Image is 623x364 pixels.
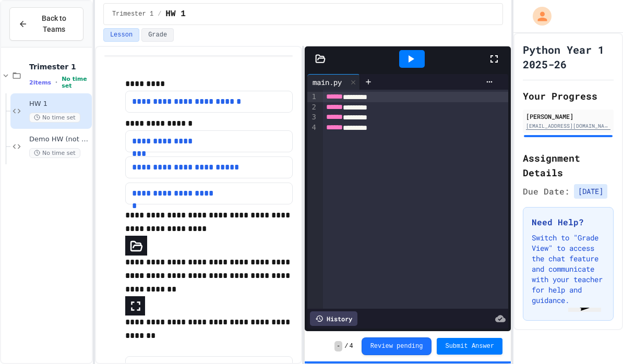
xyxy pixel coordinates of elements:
button: Submit Answer [437,338,502,355]
span: Trimester 1 [29,62,90,71]
span: No time set [62,76,90,89]
span: Submit Answer [445,342,494,350]
span: • [55,78,57,87]
span: / [158,10,161,18]
span: Back to Teams [34,13,75,35]
span: / [344,342,348,350]
span: No time set [29,113,80,123]
button: Grade [141,28,174,42]
button: Review pending [362,337,432,355]
span: 2 items [29,79,51,86]
span: [DATE] [574,184,607,199]
span: No time set [29,148,80,158]
h3: Need Help? [532,216,605,228]
iframe: chat widget [564,308,614,356]
button: Back to Teams [9,7,83,41]
p: Switch to "Grade View" to access the chat feature and communicate with your teacher for help and ... [532,233,605,306]
h2: Your Progress [523,89,614,103]
span: Due Date: [523,185,570,198]
span: HW 1 [165,8,185,20]
h2: Assignment Details [523,151,614,180]
span: - [334,341,342,351]
h1: Python Year 1 2025-26 [523,42,614,71]
div: main.py [307,74,360,90]
div: My Account [522,4,554,28]
div: 2 [307,102,318,113]
span: 4 [349,342,353,350]
span: Demo HW (not a real one) [29,135,90,144]
div: [PERSON_NAME] [526,112,610,121]
div: main.py [307,77,347,88]
div: 3 [307,112,318,123]
div: 1 [307,92,318,102]
div: History [310,311,357,326]
span: Trimester 1 [112,10,153,18]
span: HW 1 [29,100,90,108]
div: 4 [307,123,318,133]
button: Lesson [103,28,139,42]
